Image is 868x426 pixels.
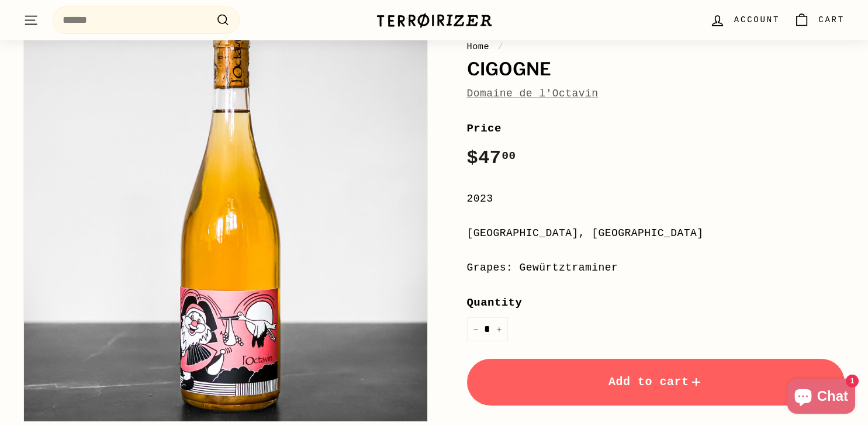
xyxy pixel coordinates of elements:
[734,13,780,26] span: Account
[467,317,508,341] input: quantity
[467,41,490,52] a: Home
[467,191,845,207] div: 2023
[467,88,599,99] a: Domaine de l'Octavin
[608,375,703,389] span: Add to cart
[490,317,508,341] button: Increase item quantity by one
[467,60,845,79] h1: Cigogne
[467,317,485,341] button: Reduce item quantity by one
[502,150,516,162] sup: 00
[818,13,845,26] span: Cart
[787,3,852,37] a: Cart
[467,40,845,54] nav: breadcrumbs
[467,120,845,137] label: Price
[495,41,507,52] span: /
[467,259,845,276] div: Grapes: Gewürtztraminer
[467,147,516,169] span: $47
[703,3,787,37] a: Account
[467,225,845,242] div: [GEOGRAPHIC_DATA], [GEOGRAPHIC_DATA]
[467,359,845,406] button: Add to cart
[784,379,859,417] inbox-online-store-chat: Shopify online store chat
[467,294,845,311] label: Quantity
